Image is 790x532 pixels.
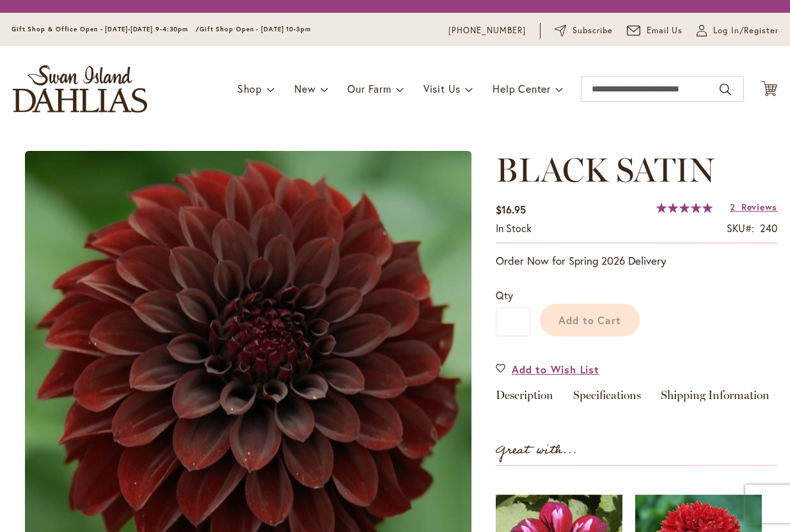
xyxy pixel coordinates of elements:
[12,25,200,33] span: Gift Shop & Office Open - [DATE]-[DATE] 9-4:30pm /
[10,487,45,522] iframe: Launch Accessibility Center
[496,253,777,269] p: Order Now for Spring 2026 Delivery
[496,203,526,216] span: $16.95
[573,24,613,37] span: Subscribe
[713,24,778,37] span: Log In/Register
[760,221,777,236] div: 240
[237,82,262,95] span: Shop
[697,24,778,37] a: Log In/Register
[423,82,461,95] span: Visit Us
[730,201,777,213] a: 2 Reviews
[294,82,315,95] span: New
[496,221,532,236] div: Availability
[448,24,526,37] a: [PHONE_NUMBER]
[661,389,770,408] a: Shipping Information
[493,82,551,95] span: Help Center
[496,389,777,408] div: Detailed Product Info
[200,25,311,33] span: Gift Shop Open - [DATE] 10-3pm
[627,24,683,37] a: Email Us
[496,440,578,461] strong: Great with...
[496,288,513,302] span: Qty
[555,24,613,37] a: Subscribe
[720,79,731,100] button: Search
[656,203,713,213] div: 100%
[647,24,683,37] span: Email Us
[496,362,599,377] a: Add to Wish List
[512,362,599,377] span: Add to Wish List
[741,201,777,213] span: Reviews
[496,150,715,190] span: BLACK SATIN
[573,389,641,408] a: Specifications
[13,65,147,113] a: store logo
[730,201,736,213] span: 2
[496,221,532,235] span: In stock
[727,221,754,235] strong: SKU
[496,389,553,408] a: Description
[347,82,391,95] span: Our Farm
